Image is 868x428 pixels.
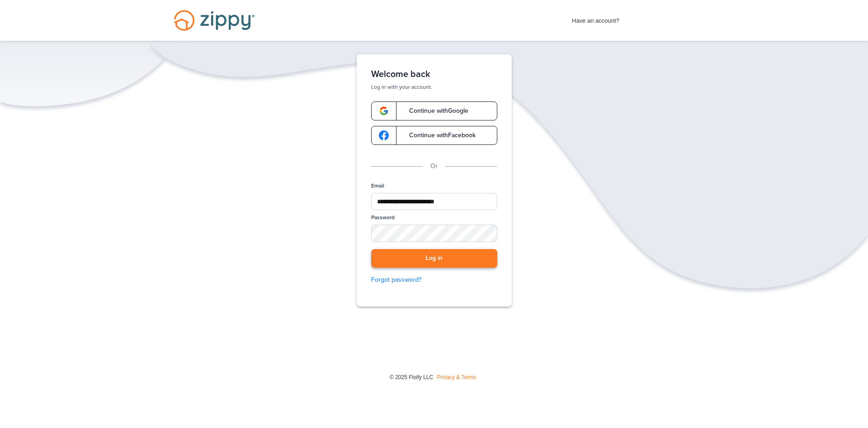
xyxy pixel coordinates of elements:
img: google-logo [379,106,389,116]
input: Password [371,225,497,242]
h1: Welcome back [371,69,497,80]
button: Log in [371,249,497,268]
span: Have an account? [572,11,619,26]
span: © 2025 Floify LLC [390,374,433,380]
p: Log in with your account. [371,83,497,91]
span: Continue with Google [400,108,468,114]
label: Password [371,214,395,221]
a: Forgot password? [371,275,497,285]
span: Continue with Facebook [400,132,476,139]
p: Or [430,161,438,171]
img: google-logo [379,130,389,140]
a: Privacy & Terms [437,374,476,380]
label: Email [371,182,384,190]
input: Email [371,193,497,210]
a: google-logoContinue withFacebook [371,126,497,145]
a: google-logoContinue withGoogle [371,101,497,120]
